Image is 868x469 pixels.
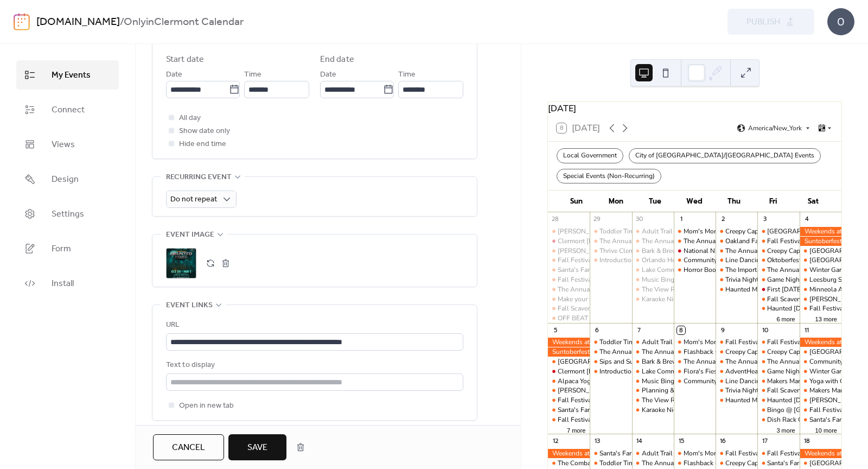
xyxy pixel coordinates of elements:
div: Fall Festival at Southern Hill Farms [548,256,590,265]
div: Creepy Capy's - Capybara Meet and Greet [716,347,757,357]
div: Music Bingo [642,377,678,386]
div: [PERSON_NAME] Farms Fall Festival [558,246,667,256]
div: Community Running Event [674,256,716,265]
div: 30 [635,216,643,224]
div: The Annual Pumpkin Ponderosa [548,285,590,294]
div: Adult Trail Riding Club [632,449,674,458]
div: Haunted [DATE] Maze [767,304,832,313]
div: Creepy Capy's - Capybara Meet and Greet [716,227,757,236]
div: 9 [719,326,727,334]
div: The Annual Pumpkin Ponderosa [590,347,631,357]
div: Flashback Cinema: Casper [674,347,716,357]
div: Oakland Farmers Market [716,237,757,246]
div: Oakland Farmers Market [725,237,796,246]
button: 6 more [772,314,799,323]
div: OFF BEAT BINGO [558,314,610,323]
div: Fall Festival at [GEOGRAPHIC_DATA] [725,338,838,347]
div: Make your Own Felted Bat [558,295,635,304]
div: Line Dancing @ Showcase of Citrus [716,377,757,386]
div: Fall Festival & Corn Maze at [GEOGRAPHIC_DATA][PERSON_NAME] [558,275,761,284]
div: Clermont Park Run [800,246,841,256]
div: Planning & Zoning Commission [632,386,674,395]
span: Hide end time [179,138,226,151]
div: The Annual Pumpkin Ponderosa [599,347,694,357]
div: Line Dancing @ Showcase of Citrus [716,256,757,265]
div: The Annual Pumpkin Ponderosa [684,357,778,366]
div: The Annual Pumpkin Ponderosa [767,265,862,275]
div: 10 [761,326,769,334]
div: The Annual Pumpkin Ponderosa [558,285,653,294]
div: First [DATE] Food Trucks [767,285,840,294]
div: The Annual Pumpkin Ponderosa [725,246,820,256]
div: Adult Trail Riding Club [632,227,674,236]
div: Creepy Capy's - Capybara Meet and Greet [725,459,845,468]
div: 2 [719,216,727,224]
div: 13 [593,437,601,445]
div: Haunted Halloween Maze [757,396,799,405]
a: My Events [16,60,119,90]
div: 1 [677,216,685,224]
span: Date and time [166,34,221,47]
div: Toddler Time at the Barn [599,459,671,468]
div: Mom's Morning Out [674,449,716,458]
span: Install [52,277,74,290]
div: Community Running Event [684,256,762,265]
div: Fall Festival & Corn Maze at Great Scott Farms [548,415,590,424]
button: 7 more [563,425,590,434]
div: Fall Scavenger Hunt Maze & Pumpkin Patch [757,295,799,304]
div: 18 [803,437,811,445]
span: My Events [52,69,91,82]
div: Game Night at the Tower [757,367,799,376]
span: Time [244,68,261,81]
div: The Annual Pumpkin Ponderosa [725,357,820,366]
div: Santa's Farm: Fall Festival [548,265,590,275]
div: The Annual Pumpkin Ponderosa [684,237,778,246]
span: Cancel [172,441,205,454]
div: Orlando Health: Ready for Baby Class [642,256,752,265]
div: Dish Rack Comedy [757,415,799,424]
div: [PERSON_NAME] and [PERSON_NAME] Superhero 5k [558,227,717,236]
div: Weekends at the Winery [800,449,841,458]
div: OFF BEAT BINGO [548,314,590,323]
div: Horror Book Club [674,265,716,275]
div: Santa's Farm: Fall Festival [590,449,631,458]
span: Design [52,173,79,186]
div: 16 [719,437,727,445]
div: Line Dancing @ Showcase of Citrus [725,377,829,386]
b: OnlyinClermont Calendar [124,12,244,33]
div: Haunted Halloween Maze [757,304,799,313]
div: Creepy Capy's - Capybara Meet and Greet [757,347,799,357]
div: Mom's Morning Out [684,338,742,347]
span: All day [179,112,201,125]
div: The Annual Pumpkin Ponderosa [716,357,757,366]
div: Fall Festival at Southern Hill Farms [757,449,799,458]
div: Amber Brooke Farms Fall Festival [548,246,590,256]
div: ; [166,248,196,278]
div: Fall Festival at Southern Hill Farms [757,338,799,347]
div: Trivia Night [716,386,757,395]
div: [DATE] [548,102,841,115]
span: Date [320,68,336,81]
div: Horror Book Club [684,265,735,275]
div: O [827,8,854,35]
div: Introduction to Improv [599,256,665,265]
div: Game Night at the Tower [767,367,839,376]
div: Alpaca Yoga at [GEOGRAPHIC_DATA] [558,377,671,386]
div: Sips and Suds Paint Night October [590,357,631,366]
div: Amber Brooke Farms Fall Festival [800,396,841,405]
div: Sat [793,191,833,212]
span: Event links [166,299,213,312]
b: / [120,12,124,33]
div: Community Garage Sale Weekend [800,357,841,366]
div: Adult Trail Riding Club [642,449,709,458]
div: Line Dancing @ Showcase of Citrus [725,256,829,265]
div: Alpaca Yoga at LunaSea Alpaca Farm [548,377,590,386]
div: Haunted Monster Truck Ride Showcase of Citrus [725,396,866,405]
div: Orlando Health: Ready for Baby Class [632,256,674,265]
div: Game Night at the Tower [767,275,839,284]
div: Community Running Event [684,377,762,386]
div: Mon [596,191,636,212]
div: Thrive Clermont Find your Fit Workshop [590,246,631,256]
div: Lake Community Choir [632,367,674,376]
div: Clermont Park Run [800,347,841,357]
